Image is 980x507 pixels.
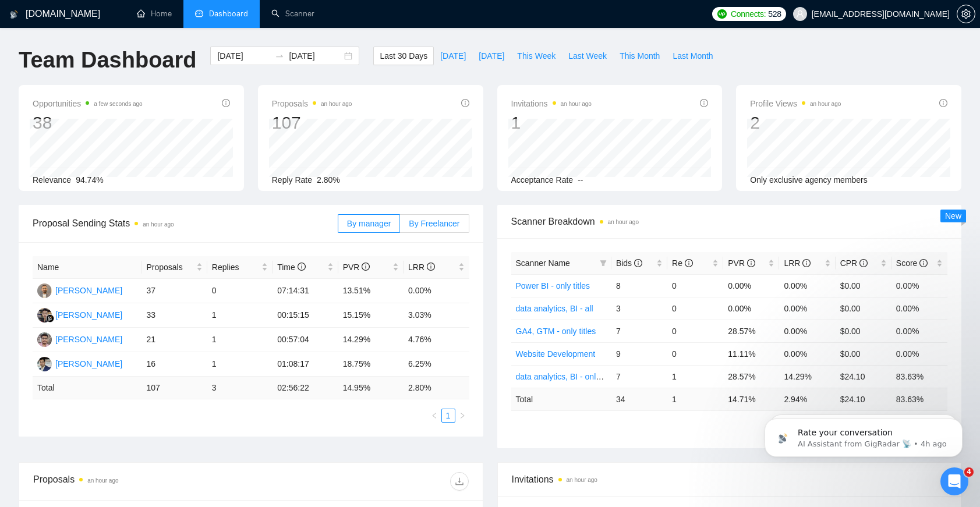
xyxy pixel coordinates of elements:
button: This Month [613,47,666,65]
span: [DATE] [440,49,466,62]
span: CPR [840,258,868,268]
button: Last 30 Days [373,47,434,65]
td: 1 [667,365,723,388]
button: right [455,409,469,423]
div: 2 [750,112,841,134]
div: 107 [272,112,352,134]
th: Replies [207,256,273,279]
span: download [451,477,468,486]
span: 528 [768,8,781,20]
td: Total [511,388,611,410]
div: [PERSON_NAME] [55,357,122,370]
td: 3.03% [404,303,469,328]
td: 28.57% [723,365,779,388]
button: Last Month [666,47,719,65]
span: filter [597,254,609,272]
td: 21 [141,328,207,352]
span: Last Month [673,49,713,62]
time: an hour ago [608,219,639,225]
span: Score [896,258,928,268]
a: data analytics, BI - only titles [516,372,619,381]
time: an hour ago [810,101,841,107]
span: info-circle [362,263,370,271]
span: 94.74% [76,175,103,185]
td: 33 [141,303,207,328]
td: 0 [667,342,723,365]
td: 107 [141,377,207,399]
div: Proposals [33,472,251,491]
td: 0 [667,320,723,342]
span: Last 30 Days [380,49,427,62]
td: 0.00% [723,274,779,297]
time: a few seconds ago [94,101,142,107]
td: 1 [667,388,723,410]
iframe: Intercom notifications message [747,394,980,476]
time: an hour ago [321,101,352,107]
button: This Week [511,47,562,65]
td: 15.15% [338,303,404,328]
td: 3 [611,297,667,320]
a: GA4, GTM - only titles [516,327,596,336]
a: data analytics, BI - all [516,304,593,313]
span: By Freelancer [409,219,459,228]
time: an hour ago [567,477,597,483]
input: Start date [217,49,270,62]
span: Invitations [512,472,947,487]
td: Total [33,377,141,399]
input: End date [289,49,342,62]
td: 7 [611,320,667,342]
a: Website Development [516,349,596,359]
button: Last Week [562,47,613,65]
span: Re [672,258,693,268]
td: 0.00% [779,342,835,365]
span: Relevance [33,175,71,185]
span: info-circle [634,259,642,267]
td: 9 [611,342,667,365]
span: Dashboard [209,9,248,19]
img: SK [37,283,52,298]
div: [PERSON_NAME] [55,309,122,321]
td: 18.75% [338,352,404,377]
span: Scanner Breakdown [511,214,948,229]
a: setting [957,9,975,19]
iframe: Intercom live chat [940,467,968,495]
td: 28.57% [723,320,779,342]
td: 3 [207,377,273,399]
td: 7 [611,365,667,388]
td: $0.00 [836,342,891,365]
img: IA [37,308,52,322]
td: 0 [667,297,723,320]
td: 0 [207,279,273,303]
span: Last Week [568,49,607,62]
td: 34 [611,388,667,410]
span: info-circle [747,259,755,267]
span: PVR [343,263,370,272]
span: 2.80% [317,175,340,185]
h1: Team Dashboard [19,47,196,74]
td: 1 [207,303,273,328]
div: 1 [511,112,592,134]
td: $ 24.10 [836,388,891,410]
td: 6.25% [404,352,469,377]
a: 1 [442,409,455,422]
span: info-circle [685,259,693,267]
td: 01:08:17 [273,352,338,377]
td: 0.00% [891,274,947,297]
th: Proposals [141,256,207,279]
td: $0.00 [836,320,891,342]
td: 8 [611,274,667,297]
span: 4 [964,467,974,477]
span: Connects: [731,8,766,20]
td: 2.94 % [779,388,835,410]
span: dashboard [195,9,203,17]
td: 37 [141,279,207,303]
span: info-circle [802,259,811,267]
span: LRR [408,263,435,272]
td: 14.29% [779,365,835,388]
span: info-circle [427,263,435,271]
span: Proposal Sending Stats [33,216,338,231]
a: searchScanner [271,9,314,19]
button: [DATE] [434,47,472,65]
a: IA[PERSON_NAME] [37,310,122,319]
